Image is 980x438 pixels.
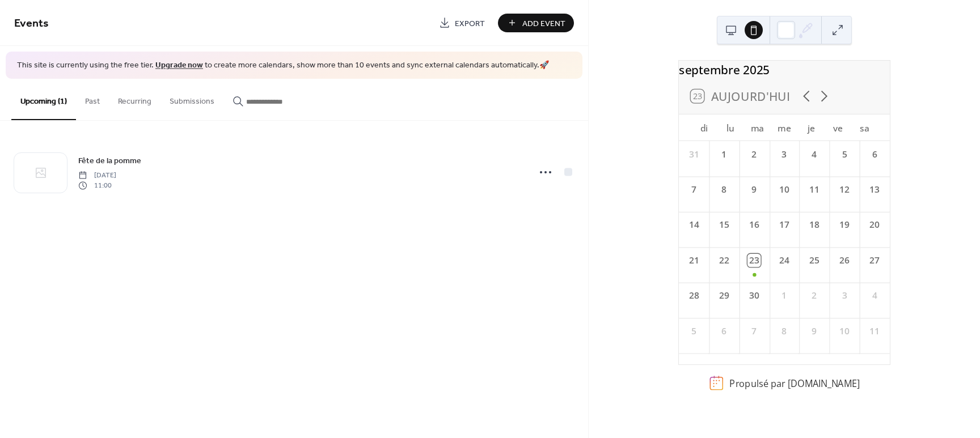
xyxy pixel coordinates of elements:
div: 14 [687,219,700,232]
button: Recurring [109,79,160,119]
div: je [797,114,824,141]
div: 29 [717,289,730,302]
div: 27 [868,254,881,267]
div: 8 [717,183,730,196]
div: lu [717,114,744,141]
div: 30 [747,289,761,302]
div: 31 [687,148,700,161]
div: 12 [838,183,851,196]
span: 11:00 [78,181,116,191]
div: 8 [778,325,791,338]
div: 21 [687,254,700,267]
a: Upgrade now [155,58,203,73]
div: 16 [747,219,761,232]
div: 7 [747,325,761,338]
div: 1 [717,148,730,161]
div: 11 [808,183,821,196]
div: 15 [717,219,730,232]
span: Add Event [522,18,565,29]
div: 25 [808,254,821,267]
div: 26 [838,254,851,267]
div: 4 [868,289,881,302]
span: Fête de la pomme [78,155,141,167]
div: Propulsé par [729,377,860,389]
div: 3 [838,289,851,302]
div: di [691,114,717,141]
div: 3 [778,148,791,161]
div: 9 [808,325,821,338]
div: 17 [778,219,791,232]
div: sa [851,114,878,141]
div: 9 [747,183,761,196]
button: Add Event [498,14,574,32]
div: 6 [717,325,730,338]
div: 24 [778,254,791,267]
div: 5 [838,148,851,161]
span: [DATE] [78,170,116,180]
a: Fête de la pomme [78,154,141,167]
button: Submissions [160,79,223,119]
div: me [771,114,797,141]
div: 4 [808,148,821,161]
div: 23 [747,254,761,267]
div: 7 [687,183,700,196]
div: 20 [868,219,881,232]
div: 11 [868,325,881,338]
div: ve [825,114,851,141]
div: 2 [808,289,821,302]
div: 28 [687,289,700,302]
div: 6 [868,148,881,161]
a: [DOMAIN_NAME] [788,377,860,389]
div: 1 [778,289,791,302]
button: Upcoming (1) [11,79,76,120]
button: Past [76,79,109,119]
div: 5 [687,325,700,338]
div: 13 [868,183,881,196]
div: 22 [717,254,730,267]
span: Export [455,18,485,29]
div: 19 [838,219,851,232]
div: septembre 2025 [679,61,890,78]
div: 2 [747,148,761,161]
div: ma [744,114,771,141]
a: Export [430,14,493,32]
span: Events [14,12,49,35]
div: 10 [838,325,851,338]
div: 10 [778,183,791,196]
span: This site is currently using the free tier. to create more calendars, show more than 10 events an... [17,60,549,71]
div: 18 [808,219,821,232]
